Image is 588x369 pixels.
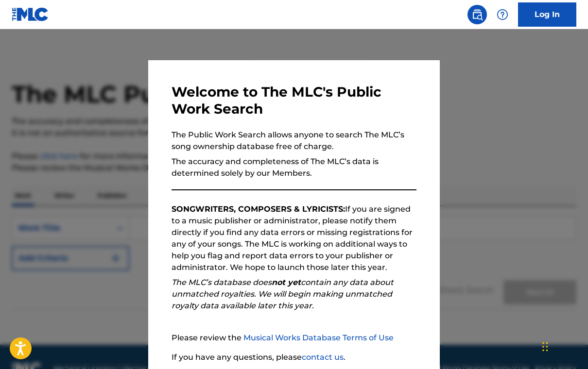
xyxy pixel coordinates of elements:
[497,9,508,20] img: help
[172,156,416,179] p: The accuracy and completeness of The MLC’s data is determined solely by our Members.
[172,84,416,117] h3: Welcome to The MLC's Public Work Search
[172,203,416,273] p: If you are signed to a music publisher or administrator, please notify them directly if you find ...
[518,2,576,27] a: Log In
[172,332,416,344] p: Please review the
[12,7,49,21] img: MLC Logo
[243,333,394,342] a: Musical Works Database Terms of Use
[471,9,483,20] img: search
[302,352,344,362] a: contact us
[172,129,416,152] p: The Public Work Search allows anyone to search The MLC’s song ownership database free of charge.
[542,332,548,361] div: Drag
[493,5,512,24] div: Help
[467,5,487,24] a: Public Search
[172,278,394,310] em: The MLC’s database does contain any data about unmatched royalties. We will begin making unmatche...
[172,204,345,214] strong: SONGWRITERS, COMPOSERS & LYRICISTS:
[172,352,416,363] p: If you have any questions, please .
[272,278,301,287] strong: not yet
[539,322,588,369] iframe: Chat Widget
